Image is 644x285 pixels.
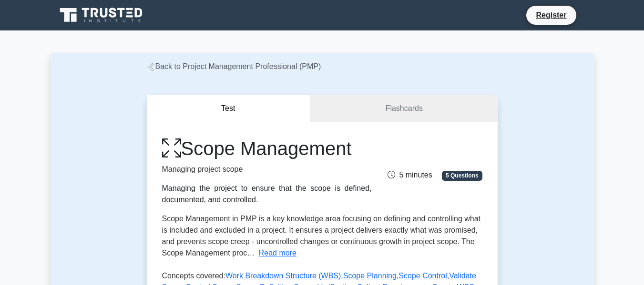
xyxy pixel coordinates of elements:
span: Scope Management in PMP is a key knowledge area focusing on defining and controlling what is incl... [162,215,481,257]
p: Managing project scope [162,164,372,175]
a: Scope Control [399,272,447,280]
a: Scope Planning [343,272,397,280]
a: Flashcards [310,95,497,122]
a: Work Breakdown Structure (WBS) [225,272,341,280]
button: Test [147,95,311,122]
a: Back to Project Management Professional (PMP) [147,62,321,70]
h1: Scope Management [162,137,372,160]
span: 5 Questions [442,171,482,180]
button: Read more [259,247,296,259]
span: 5 minutes [388,171,432,179]
a: Register [530,9,572,21]
div: Managing the project to ensure that the scope is defined, documented, and controlled. [162,183,372,206]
